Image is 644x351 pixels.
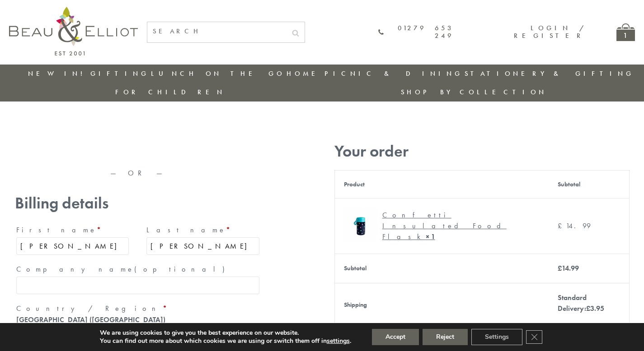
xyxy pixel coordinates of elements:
button: Settings [471,329,522,345]
a: 1 [616,23,635,41]
th: Product [334,170,549,198]
th: Subtotal [549,170,629,198]
span: £ [558,221,566,231]
p: — OR — [15,169,261,177]
button: Reject [423,329,468,345]
a: Shop by collection [401,88,547,97]
button: settings [327,337,350,345]
bdi: 14.99 [558,263,579,273]
label: First name [16,223,129,237]
label: Country / Region [16,301,259,316]
div: Confetti Insulated Food Flask [382,210,533,242]
input: SEARCH [147,22,287,41]
label: Last name [146,223,259,237]
a: Login / Register [514,23,585,40]
th: Subtotal [334,254,549,283]
a: Picnic & Dining [324,69,463,78]
p: You can find out more about which cookies we are using or switch them off in . [100,337,351,345]
img: Insulated food flask [344,208,378,241]
strong: [GEOGRAPHIC_DATA] ([GEOGRAPHIC_DATA]) [16,315,165,324]
img: logo [9,7,138,55]
strong: × 1 [426,232,435,241]
iframe: Secure express checkout frame [13,139,137,160]
bdi: 3.95 [586,304,604,313]
span: (optional) [134,264,230,274]
a: Home [287,69,323,78]
a: Gifting [90,69,149,78]
p: We are using cookies to give you the best experience on our website. [100,329,351,337]
span: £ [586,304,590,313]
a: Stationery & Gifting [465,69,634,78]
button: Accept [372,329,419,345]
a: 01279 653 249 [378,24,454,40]
th: Shipping [334,283,549,327]
a: New in! [28,69,89,78]
a: Lunch On The Go [151,69,285,78]
span: £ [558,263,562,273]
a: Insulated food flask Confetti Insulated Food Flask× 1 [344,208,540,245]
h3: Your order [334,142,630,161]
button: Close GDPR Cookie Banner [526,330,542,344]
a: For Children [115,88,225,97]
h3: Billing details [15,194,261,212]
iframe: Secure express checkout frame [138,139,263,160]
bdi: 14.99 [558,221,591,231]
label: Company name [16,262,259,277]
label: Standard Delivery: [558,293,604,313]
